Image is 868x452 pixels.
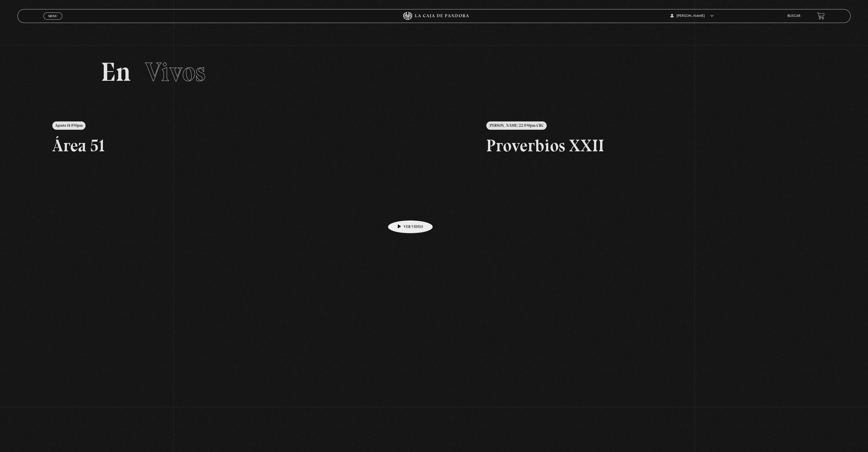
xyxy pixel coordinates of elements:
[48,14,57,18] span: Menu
[817,12,825,20] a: View your shopping cart
[787,14,800,18] a: Buscar
[101,59,767,85] h2: En
[145,56,205,88] span: Vivos
[670,14,714,18] span: [PERSON_NAME]
[46,19,60,23] span: Cerrar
